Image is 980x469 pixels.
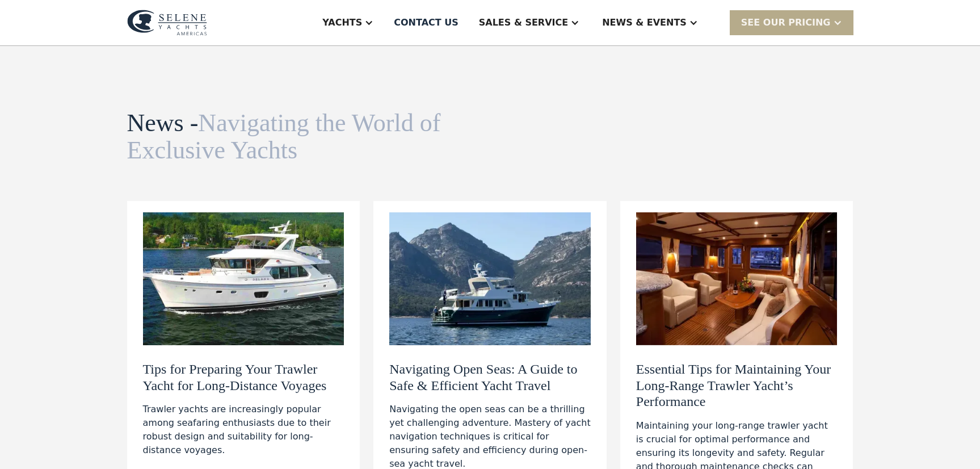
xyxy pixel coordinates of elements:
[322,16,362,30] div: Yachts
[602,16,687,30] div: News & EVENTS
[741,16,831,30] div: SEE Our Pricing
[636,361,838,410] h2: Essential Tips for Maintaining Your Long-Range Trawler Yacht’s Performance
[127,10,207,36] img: logo
[730,10,853,35] div: SEE Our Pricing
[394,16,459,30] div: Contact US
[479,16,568,30] div: Sales & Service
[127,109,441,164] span: Navigating the World of Exclusive Yachts
[389,361,591,394] h2: Navigating Open Seas: A Guide to Safe & Efficient Yacht Travel
[127,110,455,165] h1: News -
[143,361,344,394] h2: Tips for Preparing Your Trawler Yacht for Long-Distance Voyages
[143,403,344,457] div: Trawler yachts are increasingly popular among seafaring enthusiasts due to their robust design an...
